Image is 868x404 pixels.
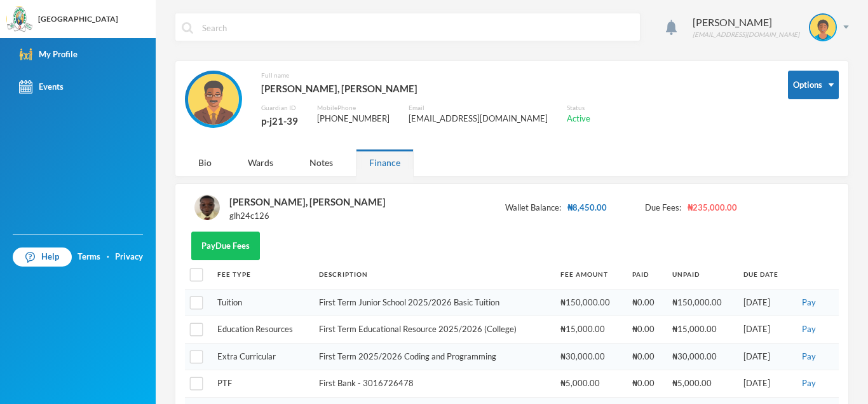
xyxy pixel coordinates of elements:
[317,113,390,125] div: [PHONE_NUMBER]
[567,113,590,125] div: Active
[788,71,839,99] button: Options
[313,260,554,289] th: Description
[296,149,346,176] div: Notes
[78,251,100,263] a: Terms
[356,149,414,176] div: Finance
[19,48,78,61] div: My Profile
[666,343,738,370] td: ₦30,000.00
[211,289,313,316] td: Tuition
[261,103,298,113] div: Guardian ID
[13,247,72,267] a: Help
[211,343,313,370] td: Extra Curricular
[666,260,738,289] th: Unpaid
[115,251,143,263] a: Privacy
[313,370,554,398] td: First Bank - 3016726478
[737,316,792,344] td: [DATE]
[191,232,260,260] button: PayDue Fees
[554,289,626,316] td: ₦150,000.00
[194,195,220,220] img: STUDENT
[313,289,554,316] td: First Term Junior School 2025/2026 Basic Tuition
[38,13,118,25] div: [GEOGRAPHIC_DATA]
[554,370,626,398] td: ₦5,000.00
[19,80,64,94] div: Events
[211,370,313,398] td: PTF
[229,193,386,210] div: [PERSON_NAME], [PERSON_NAME]
[313,316,554,344] td: First Term Educational Resource 2025/2026 (College)
[313,343,554,370] td: First Term 2025/2026 Coding and Programming
[810,15,836,40] img: STUDENT
[737,343,792,370] td: [DATE]
[737,260,792,289] th: Due Date
[554,316,626,344] td: ₦15,000.00
[626,260,666,289] th: Paid
[626,370,666,398] td: ₦0.00
[234,149,287,176] div: Wards
[107,251,109,263] div: ·
[666,316,738,344] td: ₦15,000.00
[201,13,634,42] input: Search
[737,289,792,316] td: [DATE]
[211,316,313,344] td: Education Resources
[7,7,32,32] img: logo
[188,74,239,125] img: GUARDIAN
[798,350,820,364] button: Pay
[505,202,561,214] span: Wallet Balance:
[693,30,799,39] div: [EMAIL_ADDRESS][DOMAIN_NAME]
[666,370,738,398] td: ₦5,000.00
[229,210,386,223] div: glh24c126
[798,296,820,310] button: Pay
[567,202,607,214] span: ₦8,450.00
[693,15,799,30] div: [PERSON_NAME]
[666,289,738,316] td: ₦150,000.00
[317,103,390,113] div: Mobile Phone
[409,103,548,113] div: Email
[626,316,666,344] td: ₦0.00
[798,323,820,337] button: Pay
[567,103,590,113] div: Status
[182,22,193,34] img: search
[737,370,792,398] td: [DATE]
[688,202,737,214] span: ₦235,000.00
[626,289,666,316] td: ₦0.00
[554,260,626,289] th: Fee Amount
[798,377,820,391] button: Pay
[645,202,681,214] span: Due Fees:
[185,149,225,176] div: Bio
[211,260,313,289] th: Fee Type
[261,71,590,80] div: Full name
[261,113,298,129] div: p-j21-39
[554,343,626,370] td: ₦30,000.00
[626,343,666,370] td: ₦0.00
[409,113,548,125] div: [EMAIL_ADDRESS][DOMAIN_NAME]
[261,80,590,97] div: [PERSON_NAME], [PERSON_NAME]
